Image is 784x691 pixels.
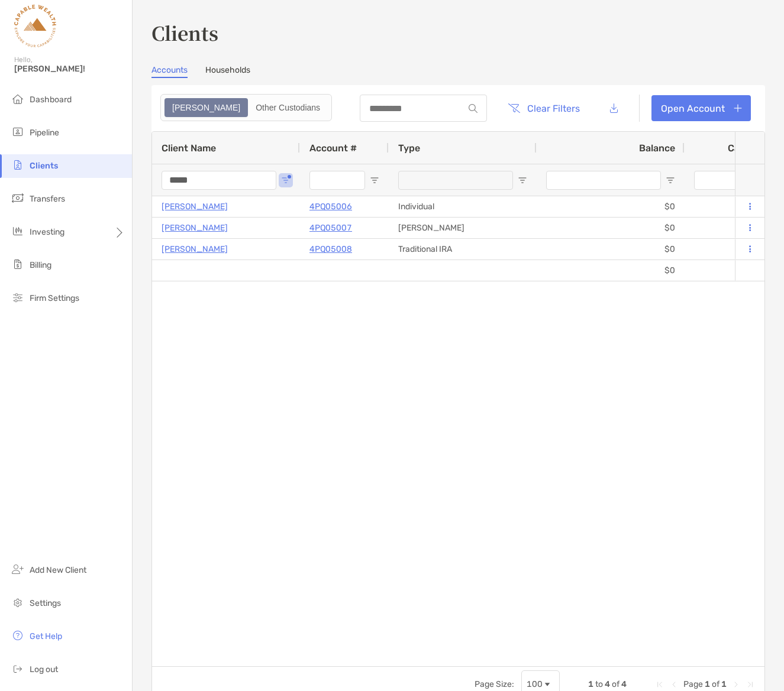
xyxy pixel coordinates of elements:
[666,176,675,185] button: Open Filter Menu
[621,679,627,689] span: 4
[162,242,228,257] a: [PERSON_NAME]
[162,171,276,190] input: Client Name Filter Input
[389,239,537,259] div: Traditional IRA
[595,679,603,689] span: to
[370,176,379,185] button: Open Filter Menu
[162,142,216,154] span: Client Name
[11,191,25,205] img: transfers icon
[499,95,589,121] button: Clear Filters
[11,628,25,643] img: get-help icon
[281,176,291,185] button: Open Filter Menu
[389,196,537,217] div: Individual
[11,562,25,576] img: add_new_client icon
[612,679,620,689] span: of
[11,290,25,304] img: firm-settings icon
[309,220,352,235] a: 4PQ05007
[30,293,79,303] span: Firm Settings
[639,142,675,154] span: Balance
[30,128,59,138] span: Pipeline
[30,161,58,171] span: Clients
[162,199,228,214] a: [PERSON_NAME]
[151,65,188,78] a: Accounts
[30,664,58,674] span: Log out
[30,631,62,641] span: Get Help
[14,5,56,47] img: Zoe Logo
[11,158,25,172] img: clients icon
[205,65,250,78] a: Households
[389,218,537,238] div: [PERSON_NAME]
[30,565,86,575] span: Add New Client
[712,679,720,689] span: of
[11,224,25,238] img: investing icon
[475,679,514,689] div: Page Size:
[588,679,593,689] span: 1
[30,598,61,608] span: Settings
[30,260,51,270] span: Billing
[30,194,65,204] span: Transfers
[151,19,765,46] h3: Clients
[731,680,741,689] div: Next Page
[537,218,685,238] div: $0
[469,104,478,113] img: input icon
[527,679,543,689] div: 100
[537,239,685,259] div: $0
[14,64,125,74] span: [PERSON_NAME]!
[746,680,755,689] div: Last Page
[398,142,420,154] span: Type
[537,260,685,281] div: $0
[694,171,779,190] input: Cash Available Filter Input
[655,680,664,689] div: First Page
[30,95,72,105] span: Dashboard
[309,171,365,190] input: Account # Filter Input
[11,92,25,106] img: dashboard icon
[669,680,679,689] div: Previous Page
[249,99,327,116] div: Other Custodians
[162,220,228,235] a: [PERSON_NAME]
[721,679,727,689] span: 1
[605,679,610,689] span: 4
[518,176,527,185] button: Open Filter Menu
[160,94,332,121] div: segmented control
[705,679,710,689] span: 1
[651,95,751,121] a: Open Account
[309,199,352,214] a: 4PQ05006
[166,99,247,116] div: Zoe
[309,142,357,154] span: Account #
[309,242,352,257] a: 4PQ05008
[537,196,685,217] div: $0
[683,679,703,689] span: Page
[11,257,25,271] img: billing icon
[11,661,25,676] img: logout icon
[30,227,64,237] span: Investing
[11,595,25,609] img: settings icon
[11,125,25,139] img: pipeline icon
[546,171,661,190] input: Balance Filter Input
